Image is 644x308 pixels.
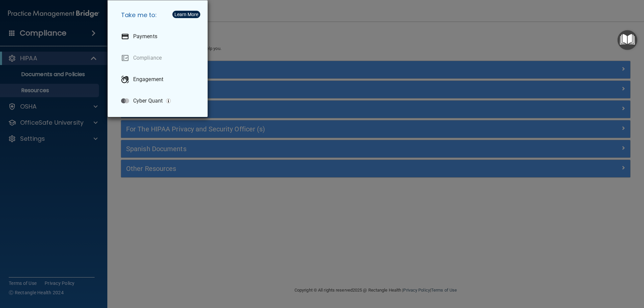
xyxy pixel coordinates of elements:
[133,76,163,83] p: Engagement
[618,30,637,50] button: Open Resource Center
[116,6,202,24] h5: Take me to:
[172,11,200,18] button: Learn More
[116,27,202,46] a: Payments
[174,12,198,17] div: Learn More
[116,70,202,89] a: Engagement
[116,49,202,67] a: Compliance
[116,91,202,110] a: Cyber Quant
[133,33,157,40] p: Payments
[133,98,163,104] p: Cyber Quant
